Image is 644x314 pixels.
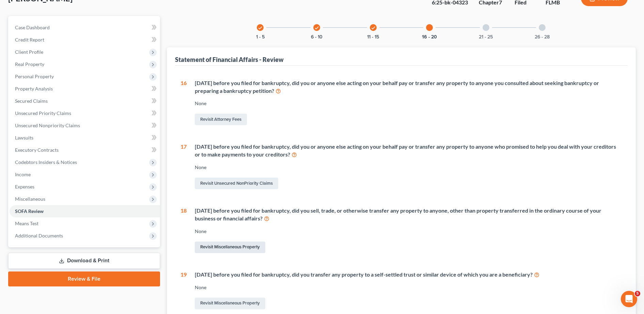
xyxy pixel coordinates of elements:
[195,100,622,107] div: None
[195,79,622,95] div: [DATE] before you filed for bankruptcy, did you or anyone else acting on your behalf pay or trans...
[15,233,63,238] span: Additional Documents
[10,205,160,217] a: SOFA Review
[175,55,284,64] div: Statement of Financial Affairs - Review
[635,291,640,296] span: 5
[195,164,622,171] div: None
[10,21,160,34] a: Case Dashboard
[15,208,44,214] span: SOFA Review
[10,132,160,144] a: Lawsuits
[15,49,43,55] span: Client Profile
[621,291,637,307] iframe: Intercom live chat
[180,207,187,254] div: 18
[256,35,265,39] button: 1 - 5
[15,122,80,128] span: Unsecured Nonpriority Claims
[195,207,622,222] div: [DATE] before you filed for bankruptcy, did you sell, trade, or otherwise transfer any property t...
[15,184,34,189] span: Expenses
[10,83,160,95] a: Property Analysis
[8,253,160,269] a: Download & Print
[15,147,59,153] span: Executory Contracts
[180,79,187,127] div: 16
[8,271,160,286] a: Review & File
[15,135,33,141] span: Lawsuits
[535,35,550,39] button: 26 - 28
[195,298,265,309] a: Revisit Miscellaneous Property
[195,143,622,159] div: [DATE] before you filed for bankruptcy, did you or anyone else acting on your behalf pay or trans...
[10,95,160,107] a: Secured Claims
[15,86,53,92] span: Property Analysis
[367,35,379,39] button: 11 - 15
[15,98,48,104] span: Secured Claims
[422,35,437,39] button: 16 - 20
[15,73,54,79] span: Personal Property
[311,35,323,39] button: 6 - 10
[10,119,160,132] a: Unsecured Nonpriority Claims
[15,171,31,177] span: Income
[180,271,187,311] div: 19
[10,107,160,119] a: Unsecured Priority Claims
[15,61,44,67] span: Real Property
[195,271,622,279] div: [DATE] before you filed for bankruptcy, did you transfer any property to a self-settled trust or ...
[15,24,50,30] span: Case Dashboard
[15,196,45,202] span: Miscellaneous
[371,26,376,30] i: check
[180,143,187,191] div: 17
[195,178,278,189] a: Revisit Unsecured NonPriority Claims
[314,26,319,30] i: check
[10,34,160,46] a: Credit Report
[15,110,71,116] span: Unsecured Priority Claims
[195,284,622,291] div: None
[479,35,493,39] button: 21 - 25
[15,220,38,226] span: Means Test
[195,228,622,235] div: None
[195,114,247,125] a: Revisit Attorney Fees
[195,242,265,253] a: Revisit Miscellaneous Property
[15,37,44,43] span: Credit Report
[258,26,263,30] i: check
[15,159,77,165] span: Codebtors Insiders & Notices
[10,144,160,156] a: Executory Contracts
